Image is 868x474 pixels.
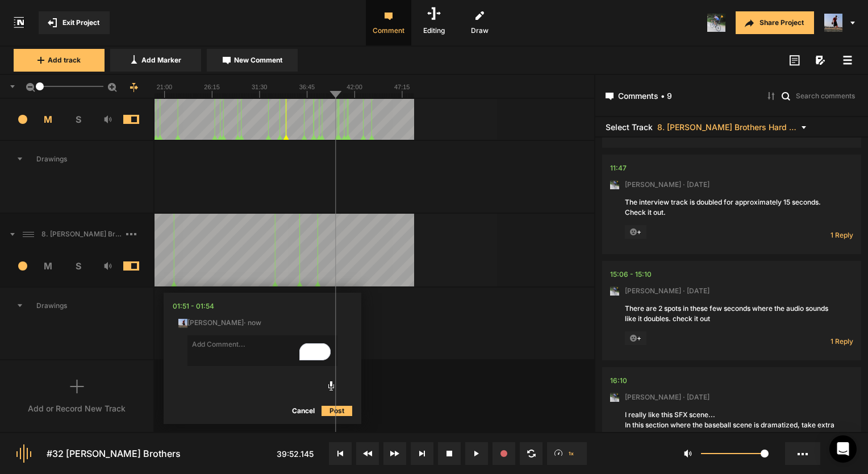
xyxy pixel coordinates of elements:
span: [PERSON_NAME] · [DATE] [625,180,710,190]
span: 8. [PERSON_NAME] Brothers Hard Lock (Noise Reduction)- [37,229,126,239]
button: Post [322,404,352,418]
span: [PERSON_NAME] · now [178,318,261,328]
span: 1 Reply [831,336,853,346]
text: 31:30 [252,84,268,90]
text: 21:00 [157,84,173,90]
span: S [63,113,93,126]
span: 1 Reply [831,230,853,240]
span: M [34,113,64,126]
text: 26:15 [204,84,220,90]
span: 39:52.145 [277,449,314,459]
button: Add Marker [110,49,201,72]
button: Add track [14,49,105,72]
input: Search comments [795,90,858,101]
div: 16:10.898 [610,375,627,386]
text: 42:00 [347,84,362,90]
img: ACg8ocLxXzHjWyafR7sVkIfmxRufCxqaSAR27SDjuE-ggbMy1qqdgD8=s96-c [610,180,619,189]
button: 1x [547,442,587,465]
div: #32 [PERSON_NAME] Brothers [47,447,181,460]
img: ACg8ocJ5zrP0c3SJl5dKscm-Goe6koz8A9fWD7dpguHuX8DX5VIxymM=s96-c [824,14,842,32]
div: 15:06.244 - 15:10.098 [610,269,652,280]
div: The interview track is doubled for approximately 15 seconds. Check it out. [625,197,838,218]
span: Add track [48,55,81,65]
text: 36:45 [299,84,315,90]
button: Exit Project [39,11,110,34]
span: [PERSON_NAME] · [DATE] [625,286,710,296]
span: + [625,331,646,345]
span: M [34,259,64,273]
div: Add or Record New Track [28,402,126,414]
span: Add Marker [141,55,181,65]
img: ACg8ocLxXzHjWyafR7sVkIfmxRufCxqaSAR27SDjuE-ggbMy1qqdgD8=s96-c [610,393,619,402]
button: Cancel [285,404,322,418]
img: ACg8ocLxXzHjWyafR7sVkIfmxRufCxqaSAR27SDjuE-ggbMy1qqdgD8=s96-c [707,14,725,32]
span: + [625,225,646,239]
div: Open Intercom Messenger [829,435,857,463]
span: 8. [PERSON_NAME] Brothers Hard Lock (Noise Reduction)- [657,123,799,131]
button: New Comment [207,49,298,72]
textarea: To enrich screen reader interactions, please activate Accessibility in Grammarly extension settings [187,335,337,366]
div: 01:51 - 01:54 [173,301,214,312]
span: S [63,259,93,273]
text: 47:15 [394,84,410,90]
div: 11:47.323 [610,163,627,174]
div: There are 2 spots in these few seconds where the audio sounds like it doubles. check it out [625,303,838,324]
header: Comments • 9 [595,75,868,117]
button: Share Project [736,11,814,34]
span: New Comment [234,55,282,65]
header: Select Track [595,117,868,138]
img: ACg8ocJ5zrP0c3SJl5dKscm-Goe6koz8A9fWD7dpguHuX8DX5VIxymM=s96-c [178,319,187,328]
span: [PERSON_NAME] · [DATE] [625,392,710,402]
img: ACg8ocLxXzHjWyafR7sVkIfmxRufCxqaSAR27SDjuE-ggbMy1qqdgD8=s96-c [610,286,619,296]
span: Exit Project [62,18,99,28]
